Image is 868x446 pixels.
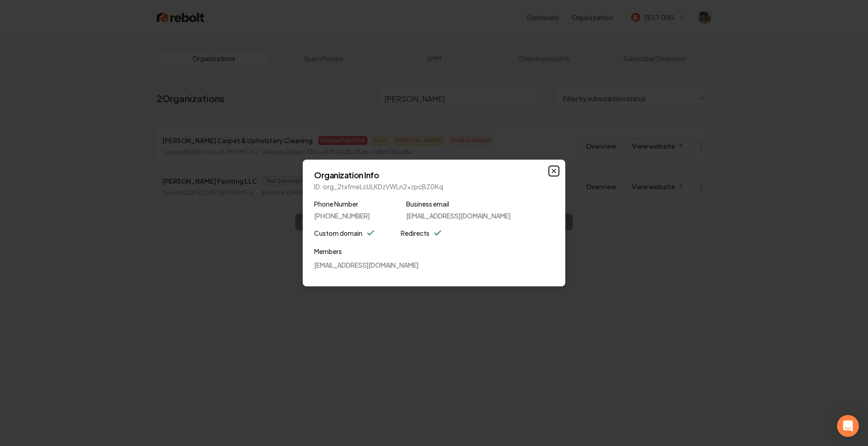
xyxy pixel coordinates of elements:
p: ID: org_2txfmeLcULKDzVWLn2xzpcBZ0Kq [314,182,554,191]
h2: Organization Info [314,171,554,179]
label: Business email [406,198,511,209]
span: [PHONE_NUMBER] [314,211,370,220]
p: [EMAIL_ADDRESS][DOMAIN_NAME] [314,260,554,270]
label: Members [314,246,554,257]
label: Custom domain [314,228,362,239]
span: [EMAIL_ADDRESS][DOMAIN_NAME] [406,211,511,220]
label: Redirects [401,228,429,239]
label: Phone Number [314,198,370,209]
